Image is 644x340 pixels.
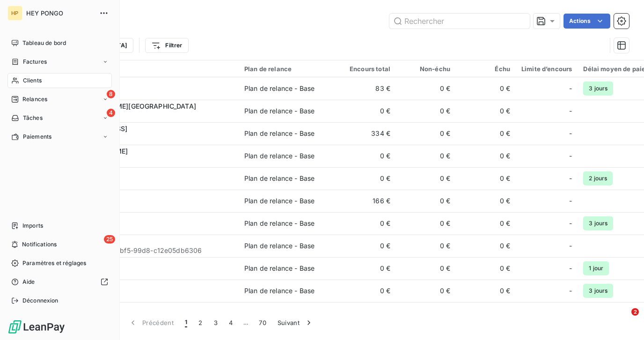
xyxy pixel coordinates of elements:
[336,122,396,145] td: 334 €
[456,212,516,235] td: 0 €
[65,102,196,110] span: 13 [PERSON_NAME][GEOGRAPHIC_DATA]
[336,167,396,190] td: 0 €
[569,129,572,138] span: -
[396,257,456,280] td: 0 €
[65,133,233,143] span: cli_6704f297aa
[244,65,330,73] div: Plan de relance
[123,313,179,333] button: Précédent
[65,291,233,300] span: cli_2c35620f03
[456,280,516,302] td: 0 €
[456,190,516,212] td: 0 €
[583,261,609,275] span: 1 jour
[26,9,94,17] span: HEY PONGO
[631,308,639,316] span: 2
[22,278,35,286] span: Aide
[569,106,572,116] span: -
[612,308,635,331] iframe: Intercom live chat
[336,77,396,100] td: 83 €
[396,100,456,122] td: 0 €
[65,246,233,255] span: 01972f87-c5a0-7bf5-99d8-c12e05db6306
[456,257,516,280] td: 0 €
[107,90,115,98] span: 8
[396,302,456,325] td: 0 €
[336,280,396,302] td: 0 €
[583,171,613,185] span: 2 jours
[244,84,315,93] div: Plan de relance - Base
[456,100,516,122] td: 0 €
[389,14,530,29] input: Rechercher
[583,216,613,230] span: 3 jours
[396,235,456,257] td: 0 €
[208,313,223,333] button: 3
[456,122,516,145] td: 0 €
[456,302,516,325] td: 0 €
[396,145,456,167] td: 0 €
[23,58,47,66] span: Factures
[396,77,456,100] td: 0 €
[569,174,572,183] span: -
[336,145,396,167] td: 0 €
[244,129,315,138] div: Plan de relance - Base
[7,274,112,289] a: Aide
[336,190,396,212] td: 166 €
[238,315,253,330] span: …
[336,235,396,257] td: 0 €
[456,145,516,167] td: 0 €
[396,212,456,235] td: 0 €
[569,286,572,296] span: -
[65,89,233,98] span: cli_81d0cceb21
[396,122,456,145] td: 0 €
[22,39,66,47] span: Tableau de bord
[22,259,86,267] span: Paramètres et réglages
[244,286,315,296] div: Plan de relance - Base
[563,14,610,29] button: Actions
[179,313,193,333] button: 1
[336,257,396,280] td: 0 €
[244,106,315,116] div: Plan de relance - Base
[22,296,59,305] span: Déconnexion
[569,264,572,273] span: -
[456,167,516,190] td: 0 €
[185,318,187,327] span: 1
[569,151,572,161] span: -
[193,313,208,333] button: 2
[107,109,115,117] span: 4
[244,174,315,183] div: Plan de relance - Base
[145,38,188,53] button: Filtrer
[22,240,57,249] span: Notifications
[7,319,66,334] img: Logo LeanPay
[569,241,572,251] span: -
[342,65,390,73] div: Encours total
[569,219,572,228] span: -
[456,235,516,257] td: 0 €
[223,313,238,333] button: 4
[253,313,272,333] button: 70
[244,196,315,206] div: Plan de relance - Base
[456,77,516,100] td: 0 €
[23,133,51,141] span: Paiements
[461,65,510,73] div: Échu
[336,302,396,325] td: 0 €
[65,156,233,165] span: cli_ac8d038563
[336,212,396,235] td: 0 €
[583,81,613,96] span: 3 jours
[569,84,572,93] span: -
[104,235,115,244] span: 25
[65,111,233,120] span: cli_ab14257c10
[244,264,315,273] div: Plan de relance - Base
[65,178,233,188] span: cli_52fd414a49
[7,6,22,21] div: HP
[244,219,315,228] div: Plan de relance - Base
[22,222,43,230] span: Imports
[244,241,315,251] div: Plan de relance - Base
[336,100,396,122] td: 0 €
[583,284,613,298] span: 3 jours
[396,280,456,302] td: 0 €
[22,95,47,103] span: Relances
[65,201,233,210] span: cli_555cb36b60
[65,268,233,278] span: cli_cf92a0af30
[396,190,456,212] td: 0 €
[272,313,319,333] button: Suivant
[521,65,572,73] div: Limite d’encours
[65,223,233,233] span: cli_a560a7a646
